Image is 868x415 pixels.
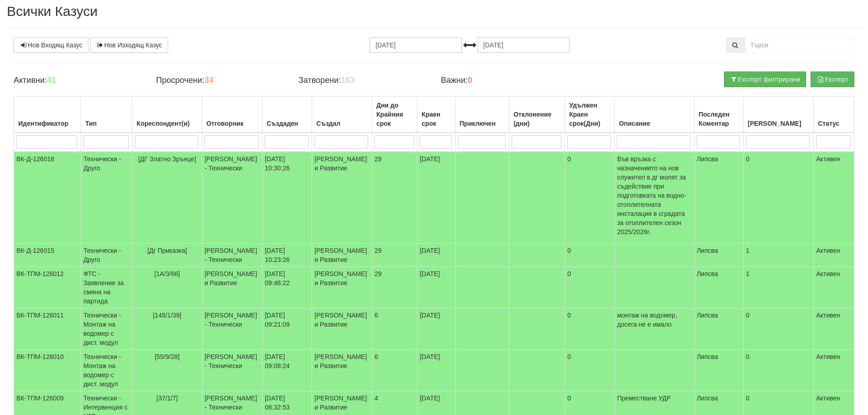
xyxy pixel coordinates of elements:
h4: Важни: [441,76,569,85]
b: 0 [468,76,473,85]
span: Липсва [697,247,718,254]
td: 0 [565,308,615,350]
div: Отговорник [205,117,260,130]
div: Статус [816,117,852,130]
th: Последен Коментар: No sort applied, activate to apply an ascending sort [694,97,744,133]
td: [DATE] 09:08:24 [262,350,312,391]
span: 29 [375,247,382,254]
td: ВК-ТПМ-126012 [14,267,81,308]
td: 0 [565,267,615,308]
div: Краен срок [420,108,452,130]
h4: Активни: [14,76,142,85]
th: Тип: No sort applied, activate to apply an ascending sort [81,97,133,133]
td: Активен [814,308,854,350]
input: Търсене по Идентификатор, Бл/Вх/Ап, Тип, Описание, Моб. Номер, Имейл, Файл, Коментар, [745,37,854,53]
span: [55/9/28] [155,353,180,360]
td: [DATE] [417,244,455,267]
td: Технически - Монтаж на водомер с дист. модул [81,308,133,350]
div: Създал [314,117,370,130]
div: Удължен Краен срок(Дни) [567,99,612,130]
td: [PERSON_NAME] и Развитие [312,350,372,391]
th: Приключен: No sort applied, activate to apply an ascending sort [455,97,509,133]
p: монтаж на водомер, досега не е имало [617,311,692,329]
th: Идентификатор: No sort applied, activate to apply an ascending sort [14,97,81,133]
td: [PERSON_NAME] и Развитие [312,152,372,244]
td: [DATE] 10:23:26 [262,244,312,267]
td: [DATE] [417,267,455,308]
div: Последен Коментар [697,108,741,130]
th: Удължен Краен срок(Дни): No sort applied, activate to apply an ascending sort [565,97,615,133]
span: [1А/3/66] [154,270,180,277]
td: [DATE] 09:21:09 [262,308,312,350]
td: [PERSON_NAME] и Развитие [312,308,372,350]
span: 6 [375,353,378,360]
td: [DATE] 10:30:26 [262,152,312,244]
td: ВК-ТПМ-126011 [14,308,81,350]
b: 163 [341,76,354,85]
td: 1 [744,244,814,267]
div: Тип [83,117,130,130]
span: [148/1/39] [153,312,181,319]
td: Технически - Друго [81,244,133,267]
td: [PERSON_NAME] и Развитие [312,244,372,267]
span: 4 [375,395,378,402]
span: Липсва [697,312,718,319]
h4: Затворени: [298,76,427,85]
td: Активен [814,244,854,267]
td: Технически - Монтаж на водомер с дист. модул [81,350,133,391]
td: 0 [565,244,615,267]
div: Кореспондент(и) [135,117,200,130]
a: Нов Изходящ Казус [90,37,168,53]
td: [PERSON_NAME] - Технически [202,244,262,267]
td: Технически - Друго [81,152,133,244]
span: 6 [375,312,378,319]
td: 0 [744,308,814,350]
td: Активен [814,267,854,308]
td: ВК-Д-126015 [14,244,81,267]
td: 0 [744,152,814,244]
td: ВК-Д-126018 [14,152,81,244]
span: [Дг Приказка] [148,247,187,254]
th: Отговорник: No sort applied, activate to apply an ascending sort [202,97,262,133]
th: Описание: No sort applied, activate to apply an ascending sort [615,97,694,133]
span: [ДГ Златно Зрънце] [138,155,196,163]
span: 29 [375,155,382,163]
button: Експорт [811,72,854,87]
span: Липсва [697,155,718,163]
td: [PERSON_NAME] - Технически [202,308,262,350]
h4: Просрочени: [156,76,284,85]
td: [PERSON_NAME] - Технически [202,350,262,391]
td: [PERSON_NAME] - Технически [202,152,262,244]
td: Активен [814,152,854,244]
th: Статус: No sort applied, activate to apply an ascending sort [814,97,854,133]
div: [PERSON_NAME] [746,117,811,130]
th: Краен срок: No sort applied, activate to apply an ascending sort [417,97,455,133]
th: Създал: No sort applied, activate to apply an ascending sort [312,97,372,133]
div: Отклонение (дни) [512,108,562,130]
td: 0 [565,350,615,391]
a: Нов Входящ Казус [14,37,88,53]
td: [DATE] [417,308,455,350]
span: Липсва [697,395,718,402]
th: Брой Файлове: No sort applied, activate to apply an ascending sort [744,97,814,133]
td: 0 [744,350,814,391]
td: [PERSON_NAME] и Развитие [312,267,372,308]
th: Кореспондент(и): No sort applied, activate to apply an ascending sort [132,97,202,133]
td: [DATE] [417,152,455,244]
td: [PERSON_NAME] и Развитие [202,267,262,308]
td: ВК-ТПМ-126010 [14,350,81,391]
td: Активен [814,350,854,391]
div: Описание [617,117,692,130]
span: Липсва [697,353,718,360]
th: Дни до Крайния срок: No sort applied, activate to apply an ascending sort [372,97,417,133]
b: 41 [47,76,56,85]
div: Идентификатор [16,117,78,130]
button: Експорт филтрирани [724,72,806,87]
td: [DATE] 09:46:22 [262,267,312,308]
span: 29 [375,270,382,277]
h2: Всички Казуси [7,4,861,19]
p: Във връзка с назначението на нов служител в дг молят за съдействие при подготовката на водно-отоп... [617,154,692,236]
th: Създаден: No sort applied, activate to apply an ascending sort [262,97,312,133]
td: 1 [744,267,814,308]
td: [DATE] [417,350,455,391]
